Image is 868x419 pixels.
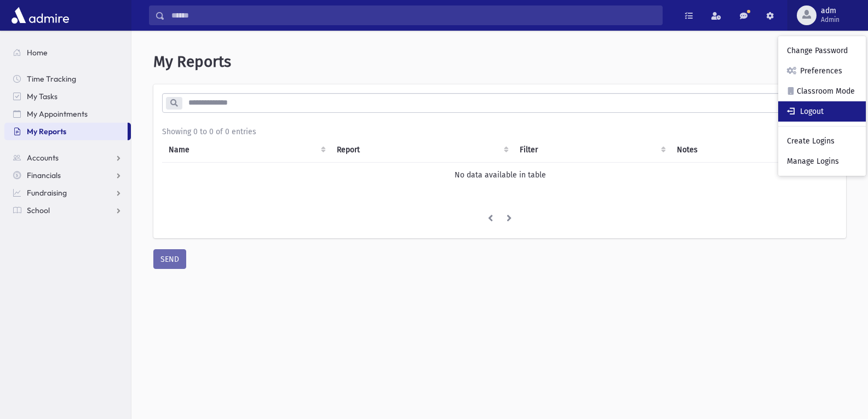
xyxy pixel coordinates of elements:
input: Search [165,5,662,25]
a: Logout [778,101,866,122]
span: Home [27,48,48,58]
a: My Reports [4,123,128,140]
span: School [27,205,50,215]
span: My Appointments [27,109,88,119]
a: Classroom Mode [778,81,866,101]
a: My Appointments [4,105,131,123]
a: Change Password [778,41,866,61]
a: Create Logins [778,131,866,151]
span: Fundraising [27,188,67,198]
td: No data available in table [162,162,838,187]
th: Notes : activate to sort column ascending [670,137,838,163]
div: Showing 0 to 0 of 0 entries [162,126,837,137]
th: Report: activate to sort column ascending [330,137,514,163]
a: My Tasks [4,88,131,105]
button: SEND [153,249,186,269]
span: My Reports [153,53,231,71]
span: adm [821,7,840,15]
a: Fundraising [4,184,131,202]
span: Financials [27,170,61,180]
a: Home [4,44,131,61]
th: Name: activate to sort column ascending [162,137,330,163]
a: Time Tracking [4,70,131,88]
th: Filter : activate to sort column ascending [513,137,670,163]
span: My Reports [27,127,66,136]
a: Financials [4,167,131,184]
img: AdmirePro [9,4,72,26]
a: Preferences [778,61,866,81]
span: Accounts [27,153,59,163]
span: Admin [821,15,840,24]
a: Manage Logins [778,151,866,171]
span: Time Tracking [27,74,76,84]
a: School [4,202,131,219]
span: My Tasks [27,91,58,101]
a: Accounts [4,149,131,167]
